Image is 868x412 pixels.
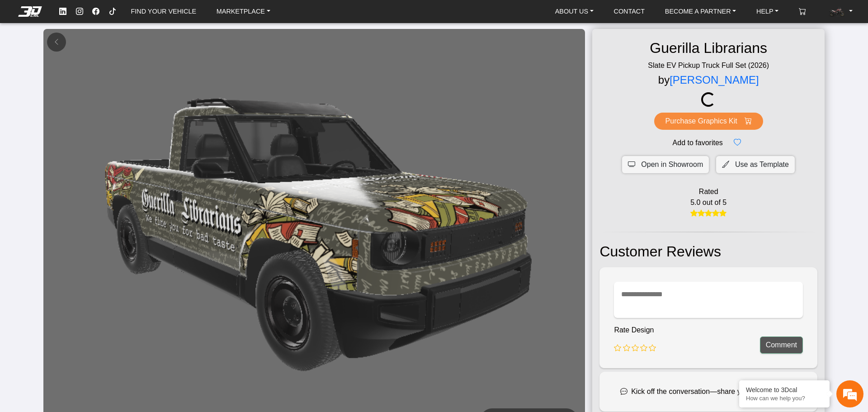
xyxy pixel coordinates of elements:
[100,53,152,59] div: Keywords by Traffic
[746,395,823,402] p: How can we help you?
[14,24,22,31] img: website_grey.svg
[661,5,740,19] a: BECOME A PARTNER
[622,156,709,173] button: Open in Showroom
[24,52,32,60] img: tab_domain_overview_orange.svg
[641,159,703,170] span: Open in Showroom
[665,116,737,127] span: Purchase Graphics Kit
[552,5,597,19] a: ABOUT US
[25,14,44,22] div: v 4.0.25
[213,5,274,19] a: MARKETPLACE
[631,386,797,397] span: Kick off the conversation—share your thoughts first!
[61,47,165,59] div: Chat with us now
[34,53,81,59] div: Domain Overview
[14,14,22,22] img: logo_orange.svg
[642,36,774,60] h2: Guerilla Librarians
[654,113,763,130] button: Purchase Graphics Kit
[746,386,823,393] div: Welcome to 3Dcal
[610,5,648,19] a: CONTACT
[90,52,97,60] img: tab_keywords_by_traffic_grey.svg
[614,325,656,336] p: Rate Design
[61,267,117,295] div: FAQs
[52,106,125,192] span: We're online!
[148,5,170,26] div: Minimize live chat window
[716,156,795,173] button: Use as Template
[599,240,817,264] h2: Customer Reviews
[658,71,759,89] h4: by
[670,74,759,86] a: [PERSON_NAME]
[735,159,789,170] span: Use as Template
[5,283,61,289] span: Conversation
[127,5,200,19] a: FIND YOUR VEHICLE
[753,5,782,19] a: HELP
[673,137,723,148] span: Add to favorites
[116,267,172,295] div: Articles
[10,47,24,60] div: Navigation go back
[690,197,726,208] span: 5.0 out of 5
[641,60,776,71] span: Slate EV Pickup Truck Full Set (2026)
[24,24,99,31] div: Domain: [DOMAIN_NAME]
[699,186,718,197] span: Rated
[5,236,172,267] textarea: Type your message and hit 'Enter'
